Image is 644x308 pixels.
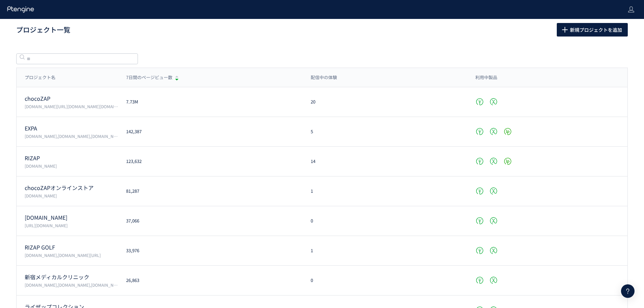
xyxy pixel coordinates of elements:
[25,133,118,139] p: vivana.jp,expa-official.jp,reserve-expa.jp
[118,158,303,165] div: 123,632
[475,74,497,81] span: 利用中製品
[311,74,337,81] span: 配信中の体験
[303,277,467,284] div: 0
[303,247,467,254] div: 1
[570,23,622,37] span: 新規プロジェクトを追加
[557,23,628,37] button: 新規プロジェクトを追加
[126,74,172,81] span: 7日間のページビュー数
[25,163,118,169] p: www.rizap.jp
[16,25,542,35] h1: プロジェクト一覧
[303,99,467,105] div: 20
[25,222,118,228] p: https://medical.chocozap.jp
[303,188,467,194] div: 1
[25,193,118,198] p: chocozap.shop
[25,103,118,109] p: chocozap.jp/,zap-id.jp/,web.my-zap.jp/,liff.campaign.chocozap.sumiyoku.jp/
[25,74,55,81] span: プロジェクト名
[303,128,467,135] div: 5
[303,218,467,224] div: 0
[25,214,118,221] p: medical.chocozap.jp
[25,95,118,102] p: chocoZAP
[25,184,118,192] p: chocoZAPオンラインストア
[303,158,467,165] div: 14
[25,273,118,281] p: 新宿メディカルクリニック
[25,252,118,258] p: www.rizap-golf.jp,rizap-golf.ns-test.work/lp/3anniversary-cp/
[118,218,303,224] div: 37,066
[118,188,303,194] div: 81,287
[25,154,118,162] p: RIZAP
[25,124,118,132] p: EXPA
[25,243,118,251] p: RIZAP GOLF
[25,282,118,288] p: shinjuku3chome-medical.jp,shinjuku3-mc.reserve.ne.jp,www.shinjukumc.com/,shinjukumc.net/,smc-glp1...
[118,99,303,105] div: 7.73M
[118,247,303,254] div: 33,976
[118,277,303,284] div: 26,863
[118,128,303,135] div: 142,387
